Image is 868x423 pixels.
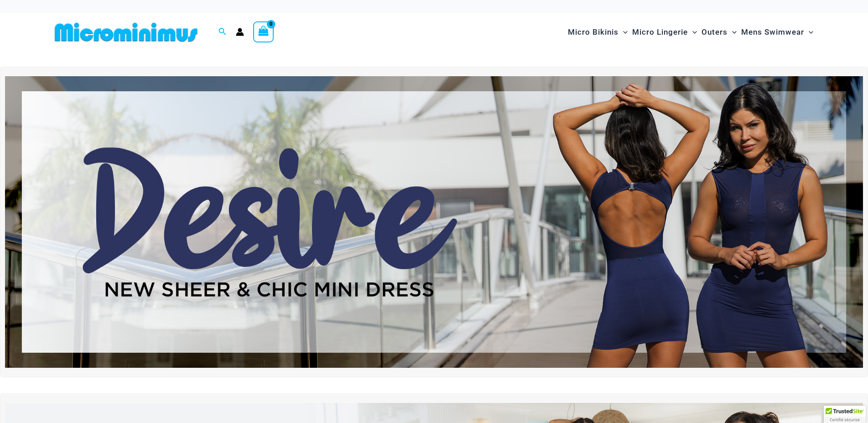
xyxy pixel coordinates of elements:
nav: Site Navigation [564,17,817,47]
a: Micro LingerieMenu ToggleMenu Toggle [630,18,699,46]
span: Menu Toggle [728,21,737,44]
div: TrustedSite Certified [824,406,866,423]
span: Menu Toggle [619,21,628,44]
a: Search icon link [218,26,227,38]
a: OutersMenu ToggleMenu Toggle [699,18,739,46]
a: Micro BikinisMenu ToggleMenu Toggle [566,18,630,46]
img: MM SHOP LOGO FLAT [51,22,201,42]
span: Micro Bikinis [568,21,619,44]
span: Mens Swimwear [741,21,804,44]
a: Account icon link [236,28,244,36]
a: Mens SwimwearMenu ToggleMenu Toggle [739,18,816,46]
span: Menu Toggle [688,21,697,44]
span: Micro Lingerie [632,21,688,44]
span: Menu Toggle [804,21,813,44]
img: Desire me Navy Dress [5,76,863,368]
a: View Shopping Cart, empty [253,21,274,42]
span: Outers [702,21,728,44]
